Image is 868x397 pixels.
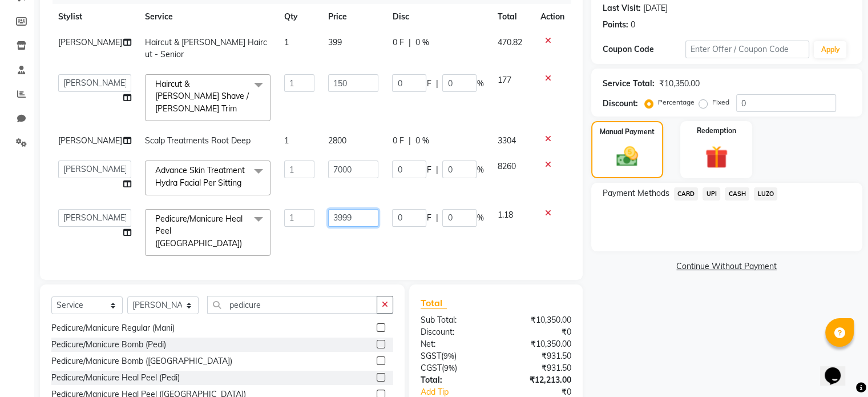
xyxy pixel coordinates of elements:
[603,43,685,55] div: Coupon Code
[477,212,483,224] span: %
[412,338,496,350] div: Net:
[435,164,438,176] span: |
[496,374,580,386] div: ₹12,213.00
[426,164,431,176] span: F
[328,135,346,146] span: 2800
[600,127,655,137] label: Manual Payment
[497,135,515,146] span: 3304
[277,4,321,30] th: Qty
[421,351,441,361] span: SGST
[415,37,429,49] span: 0 %
[443,351,454,360] span: 9%
[207,296,377,314] input: Search or Scan
[820,351,857,386] iframe: chat widget
[609,144,645,169] img: _cash.svg
[237,103,242,114] a: x
[51,339,166,351] div: Pedicure/Manicure Bomb (Pedi)
[392,37,403,49] span: 0 F
[145,37,267,59] span: Haircut & [PERSON_NAME] Haircut - Senior
[496,314,580,326] div: ₹10,350.00
[242,238,247,248] a: x
[534,4,571,30] th: Action
[155,214,243,248] span: Pedicure/Manicure Heal Peel ([GEOGRAPHIC_DATA])
[155,79,249,114] span: Haircut & [PERSON_NAME] Shave / [PERSON_NAME] Trim
[241,178,247,188] a: x
[712,97,729,107] label: Fixed
[603,19,628,31] div: Points:
[145,135,251,146] span: Scalp Treatments Root Deep
[51,322,175,334] div: Pedicure/Manicure Regular (Mani)
[698,143,735,171] img: _gift.svg
[435,212,438,224] span: |
[435,78,438,90] span: |
[603,98,638,110] div: Discount:
[51,372,180,384] div: Pedicure/Manicure Heal Peel (Pedi)
[421,363,442,373] span: CGST
[685,41,810,58] input: Enter Offer / Coupon Code
[603,78,655,90] div: Service Total:
[421,297,447,309] span: Total
[497,161,515,171] span: 8260
[51,4,138,30] th: Stylist
[496,338,580,350] div: ₹10,350.00
[426,212,431,224] span: F
[497,75,511,85] span: 177
[426,78,431,90] span: F
[58,37,122,47] span: [PERSON_NAME]
[412,314,496,326] div: Sub Total:
[490,4,533,30] th: Total
[138,4,277,30] th: Service
[412,326,496,338] div: Discount:
[51,355,232,367] div: Pedicure/Manicure Bomb ([GEOGRAPHIC_DATA])
[155,165,245,187] span: Advance Skin Treatment Hydra Facial Per Sitting
[444,363,455,372] span: 9%
[603,2,641,14] div: Last Visit:
[497,37,522,47] span: 470.82
[284,37,289,47] span: 1
[321,4,386,30] th: Price
[496,362,580,374] div: ₹931.50
[703,187,720,200] span: UPI
[725,187,749,200] span: CASH
[496,350,580,362] div: ₹931.50
[658,97,695,107] label: Percentage
[496,326,580,338] div: ₹0
[643,2,668,14] div: [DATE]
[392,135,403,147] span: 0 F
[631,19,635,31] div: 0
[385,4,490,30] th: Disc
[58,135,122,146] span: [PERSON_NAME]
[412,362,496,374] div: ( )
[594,260,860,272] a: Continue Without Payment
[477,164,483,176] span: %
[697,126,736,136] label: Redemption
[408,37,410,49] span: |
[328,37,342,47] span: 399
[415,135,429,147] span: 0 %
[659,78,700,90] div: ₹10,350.00
[754,187,777,200] span: LUZO
[497,210,512,220] span: 1.18
[408,135,410,147] span: |
[284,135,289,146] span: 1
[603,187,669,199] span: Payment Methods
[674,187,699,200] span: CARD
[412,374,496,386] div: Total:
[477,78,483,90] span: %
[814,41,846,58] button: Apply
[412,350,496,362] div: ( )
